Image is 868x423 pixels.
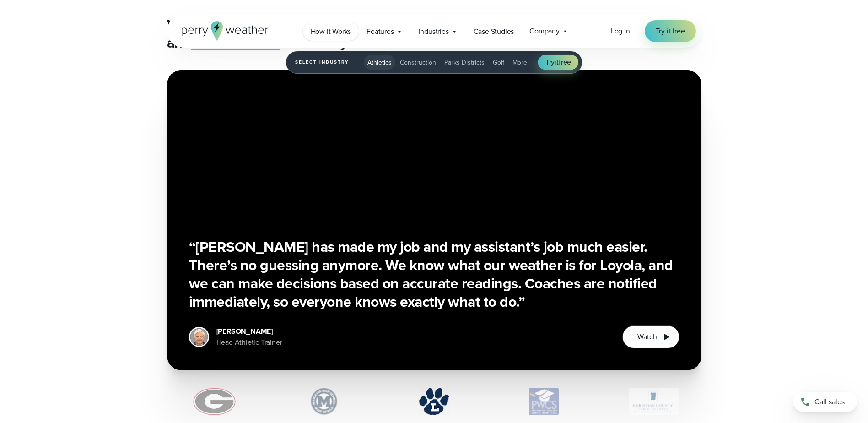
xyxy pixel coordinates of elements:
a: Case Studies [466,22,522,41]
span: Parks Districts [444,58,485,67]
a: How it Works [303,22,359,41]
a: [GEOGRAPHIC_DATA] [486,13,630,35]
button: Watch [622,325,679,348]
a: Tryitfree [538,55,578,70]
button: Athletics [364,55,395,70]
div: slideshow [167,70,701,370]
span: Select Industry [295,57,356,68]
span: Features [367,26,394,37]
a: Try it free [645,20,696,42]
span: Call sales [814,396,845,407]
span: How it Works [311,26,351,37]
button: Construction [396,55,440,70]
button: Golf [489,55,508,70]
div: 3 of 5 [167,70,701,370]
a: Log in [611,26,630,37]
span: Watch [637,331,657,342]
span: More [512,58,527,67]
h3: “[PERSON_NAME] has made my job and my assistant’s job much easier. There’s no guessing anymore. W... [189,238,679,311]
a: [GEOGRAPHIC_DATA][US_STATE] [262,13,483,35]
span: Case Studies [474,26,514,37]
a: Call sales [793,392,857,412]
h3: Watch why the , , and trust Perry Weather. [167,15,701,52]
span: Try it free [656,26,685,37]
span: Construction [400,58,436,67]
button: Parks Districts [441,55,488,70]
div: [PERSON_NAME] [216,326,282,337]
span: Golf [493,58,504,67]
span: Try free [545,57,571,68]
span: Athletics [367,58,392,67]
button: More [509,55,531,70]
span: Industries [419,26,449,37]
span: Company [529,26,560,37]
img: Marietta-High-School.svg [277,388,372,415]
span: it [555,57,559,67]
div: Head Athletic Trainer [216,337,282,348]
